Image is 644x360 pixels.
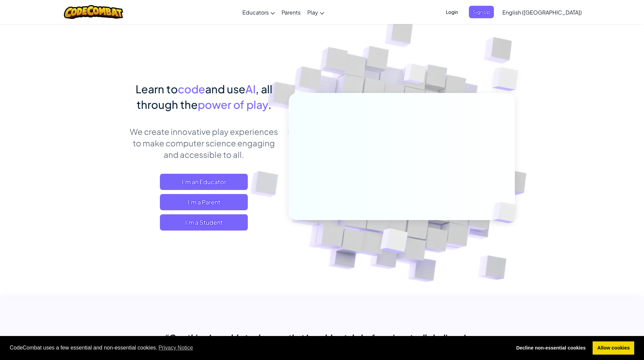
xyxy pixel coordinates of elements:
span: Learn to [136,82,178,96]
img: Overlap cubes [479,51,537,108]
a: Educators [239,3,278,21]
a: deny cookies [511,341,590,355]
a: I'm a Parent [160,194,248,210]
span: English ([GEOGRAPHIC_DATA]) [502,9,582,16]
img: Overlap cubes [391,50,439,101]
span: code [178,82,205,96]
a: I'm an Educator [160,174,248,190]
span: . [268,98,271,111]
p: “One thing I am able to do now, that I could not do before, is actually believe I can code.” [153,332,491,355]
button: Sign Up [469,6,494,18]
a: allow cookies [593,341,634,355]
button: Login [442,6,462,18]
img: CodeCombat logo [64,5,123,19]
a: English ([GEOGRAPHIC_DATA]) [499,3,585,21]
p: We create innovative play experiences to make computer science engaging and accessible to all. [129,126,279,160]
button: I'm a Student [160,214,248,231]
span: AI [245,82,256,96]
img: Overlap cubes [481,188,532,237]
span: CodeCombat uses a few essential and non-essential cookies. [10,343,506,353]
img: Overlap cubes [363,214,424,270]
span: power of play [198,98,268,111]
a: Play [304,3,328,21]
span: Educators [242,9,269,16]
span: Play [307,9,318,16]
a: Parents [278,3,304,21]
span: and use [205,82,245,96]
a: learn more about cookies [158,343,194,353]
